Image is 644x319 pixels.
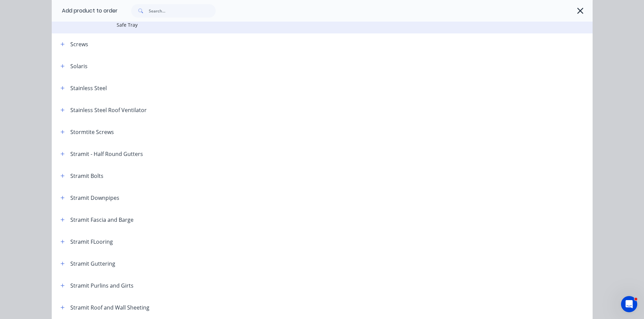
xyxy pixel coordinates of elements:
[70,150,143,158] div: Stramit - Half Round Gutters
[70,106,147,114] div: Stainless Steel Roof Ventilator
[70,84,107,92] div: Stainless Steel
[70,172,103,180] div: Stramit Bolts
[621,296,637,312] iframe: Intercom live chat
[70,128,114,136] div: Stormtite Screws
[117,21,497,28] span: Safe Tray
[70,216,134,224] div: Stramit Fascia and Barge
[70,282,134,290] div: Stramit Purlins and Girts
[149,4,216,18] input: Search...
[70,260,115,268] div: Stramit Guttering
[70,238,113,246] div: Stramit FLooring
[70,62,88,70] div: Solaris
[70,40,88,48] div: Screws
[70,303,149,312] div: Stramit Roof and Wall Sheeting
[70,194,119,202] div: Stramit Downpipes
